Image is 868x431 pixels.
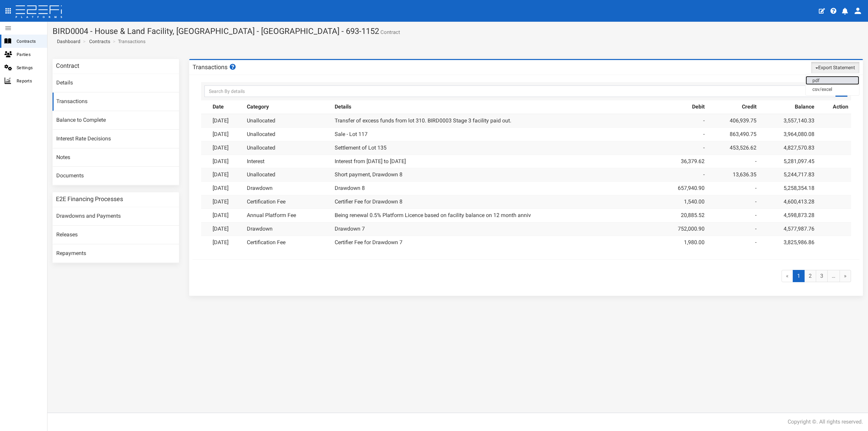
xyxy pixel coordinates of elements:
div: Copyright ©. All rights reserved. [788,418,863,426]
a: Repayments [53,244,179,263]
td: Unallocated [244,114,332,128]
a: [DATE] [213,144,229,151]
h3: Contract [56,63,79,69]
td: - [707,222,759,236]
button: Export Statement [811,62,860,73]
td: 5,244,717.83 [759,168,817,182]
th: Action [817,100,851,114]
td: 5,258,354.18 [759,182,817,195]
a: Drawdown 7 [335,226,365,232]
a: Interest Rate Decisions [53,130,179,148]
a: Sale - Lot 117 [335,131,368,137]
h3: E2E Financing Processes [56,196,123,202]
th: Debit [656,100,707,114]
a: Drawdown 8 [335,185,365,191]
td: 453,526.62 [707,141,759,155]
td: - [656,168,707,182]
a: Transfer of excess funds from lot 310. BIRD0003 Stage 3 facility paid out. [335,117,511,124]
td: - [707,195,759,209]
li: Transactions [111,38,145,45]
a: … [827,270,840,282]
td: 1,980.00 [656,236,707,249]
a: Interest from [DATE] to [DATE] [335,158,406,164]
a: Releases [53,226,179,244]
a: Notes [53,149,179,167]
td: 406,939.75 [707,114,759,128]
a: » [840,270,851,282]
th: Credit [707,100,759,114]
a: 2 [804,270,816,282]
h3: Transactions [193,64,237,70]
a: Short payment, Drawdown 8 [335,171,402,178]
a: [DATE] [213,158,229,164]
td: Unallocated [244,168,332,182]
td: 20,885.52 [656,209,707,222]
td: 1,540.00 [656,195,707,209]
td: - [656,141,707,155]
th: Balance [759,100,817,114]
a: Certifier Fee for Drawdown 7 [335,239,402,246]
a: [DATE] [213,226,229,232]
a: [DATE] [213,131,229,137]
td: Annual Platform Fee [244,209,332,222]
td: 752,000.90 [656,222,707,236]
span: Parties [17,51,42,58]
small: Contract [379,30,400,35]
a: Settlement of Lot 135 [335,144,387,151]
a: Details [53,74,179,92]
span: 1 [793,270,805,282]
td: - [707,236,759,249]
a: Documents [53,167,179,185]
a: [DATE] [213,117,229,124]
td: 36,379.62 [656,155,707,168]
h1: BIRD0004 - House & Land Facility, [GEOGRAPHIC_DATA] - [GEOGRAPHIC_DATA] - 693-1152 [53,27,863,36]
td: 863,490.75 [707,128,759,141]
a: Contracts [89,38,110,45]
th: Details [332,100,656,114]
td: Drawdown [244,182,332,195]
span: Reports [17,77,42,85]
td: - [656,114,707,128]
td: 13,636.35 [707,168,759,182]
th: Category [244,100,332,114]
td: - [707,209,759,222]
a: csv/excel [806,85,859,94]
td: 3,825,986.86 [759,236,817,249]
td: Interest [244,155,332,168]
a: Certifier Fee for Drawdown 8 [335,198,402,205]
a: [DATE] [213,198,229,205]
a: pdf [806,76,859,85]
td: Unallocated [244,141,332,155]
td: 3,964,080.08 [759,128,817,141]
td: Drawdown [244,222,332,236]
td: Certification Fee [244,195,332,209]
a: Drawdowns and Payments [53,207,179,226]
span: « [782,270,793,282]
span: Settings [17,64,42,72]
td: 657,940.90 [656,182,707,195]
th: Date [210,100,244,114]
a: Being renewal 0.5% Platform Licence based on facility balance on 12 month anniv [335,212,531,218]
td: Unallocated [244,128,332,141]
td: Certification Fee [244,236,332,249]
td: - [656,128,707,141]
a: [DATE] [213,171,229,178]
td: 4,598,873.28 [759,209,817,222]
a: [DATE] [213,185,229,191]
td: - [707,182,759,195]
a: Dashboard [54,38,80,45]
td: 5,281,097.45 [759,155,817,168]
span: Dashboard [54,39,80,44]
a: [DATE] [213,212,229,218]
td: 3,557,140.33 [759,114,817,128]
a: 3 [816,270,828,282]
td: 4,577,987.76 [759,222,817,236]
a: Balance to Complete [53,111,179,130]
span: Contracts [17,37,42,45]
td: - [707,155,759,168]
td: 4,600,413.28 [759,195,817,209]
input: Search By details [204,85,848,97]
a: Transactions [53,93,179,111]
td: 4,827,570.83 [759,141,817,155]
a: [DATE] [213,239,229,246]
